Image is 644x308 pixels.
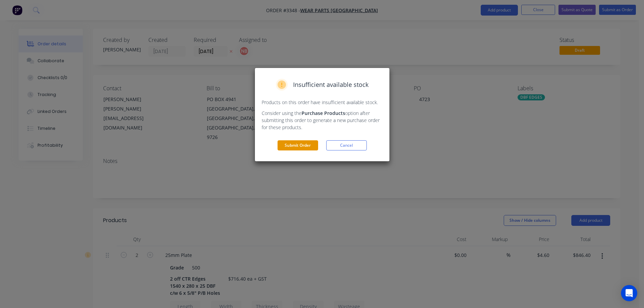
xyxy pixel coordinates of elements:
[302,110,345,116] strong: Purchase Products
[293,80,368,89] span: Insufficient available stock
[621,285,637,301] div: Open Intercom Messenger
[262,110,383,131] p: Consider using the option after submitting this order to generate a new purchase order for these ...
[262,99,383,106] p: Products on this order have insufficient available stock.
[278,140,318,150] button: Submit Order
[326,140,367,150] button: Cancel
